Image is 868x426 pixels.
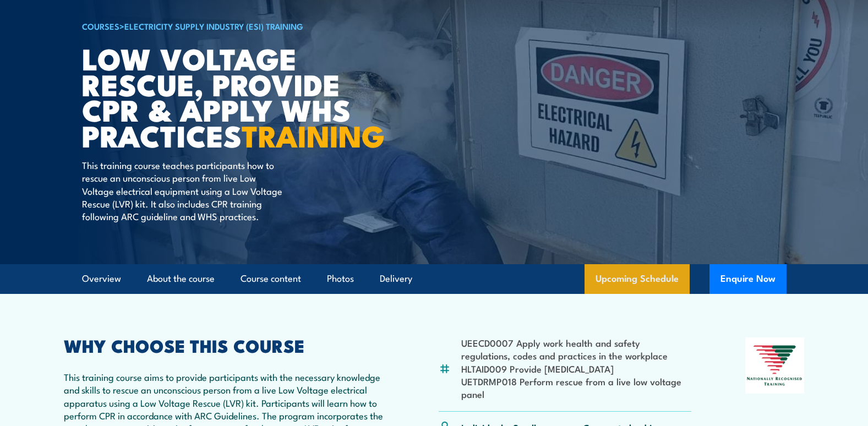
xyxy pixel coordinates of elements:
li: UEECD0007 Apply work health and safety regulations, codes and practices in the workplace [461,336,692,362]
li: HLTAID009 Provide [MEDICAL_DATA] [461,362,692,375]
h2: WHY CHOOSE THIS COURSE [64,337,385,353]
p: This training course teaches participants how to rescue an unconscious person from live Low Volta... [82,159,283,223]
a: COURSES [82,20,119,32]
h6: > [82,19,354,32]
a: Upcoming Schedule [585,264,690,294]
li: UETDRMP018 Perform rescue from a live low voltage panel [461,375,692,401]
img: Nationally Recognised Training logo. [745,337,805,394]
a: Overview [82,264,121,293]
strong: TRAINING [242,112,385,157]
a: Photos [327,264,354,293]
h1: Low Voltage Rescue, Provide CPR & Apply WHS Practices [82,45,354,148]
a: Course content [241,264,301,293]
a: About the course [147,264,215,293]
a: Electricity Supply Industry (ESI) Training [124,20,303,32]
a: Delivery [380,264,412,293]
button: Enquire Now [709,264,787,294]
